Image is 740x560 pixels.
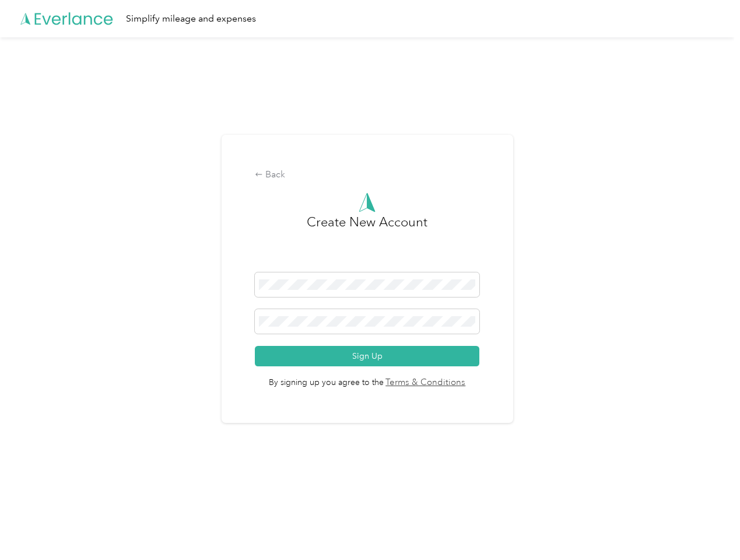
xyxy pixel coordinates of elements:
[307,212,427,272] h3: Create New Account
[384,376,466,390] a: Terms & Conditions
[126,12,256,26] div: Simplify mileage and expenses
[255,366,479,390] span: By signing up you agree to the
[255,346,479,366] button: Sign Up
[255,168,479,182] div: Back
